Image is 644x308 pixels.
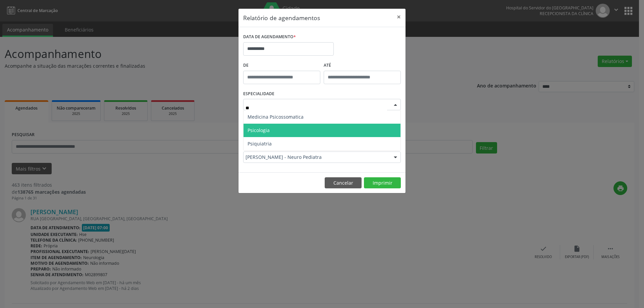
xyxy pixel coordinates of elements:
[325,177,362,189] button: Cancelar
[364,177,401,189] button: Imprimir
[248,127,270,133] span: Psicologia
[246,154,387,161] span: [PERSON_NAME] - Neuro Pediatra
[248,140,272,147] span: Psiquiatria
[392,9,406,25] button: Close
[248,114,304,120] span: Medicina Psicossomatica
[243,13,320,22] h5: Relatório de agendamentos
[243,60,320,71] label: De
[243,89,274,99] label: ESPECIALIDADE
[243,32,296,42] label: DATA DE AGENDAMENTO
[324,60,401,71] label: ATÉ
